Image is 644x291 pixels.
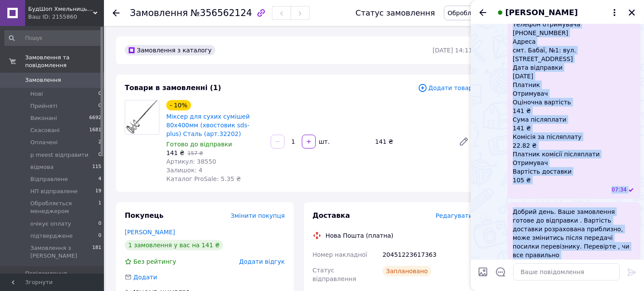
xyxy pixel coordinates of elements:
[98,232,101,240] span: 0
[125,100,159,134] img: Міксер для сухих сумішей 80х400мм (хвостовик sds-plus) Сталь (арт.32202)
[382,266,431,276] div: Заплановано
[98,220,101,228] span: 0
[356,9,435,17] div: Статус замовлення
[191,8,252,18] span: №356562124
[231,212,285,219] span: Змінити покупця
[125,229,175,236] a: [PERSON_NAME]
[30,220,71,228] span: очікує оплату
[133,258,176,265] span: Без рейтингу
[98,90,101,98] span: 0
[125,240,223,250] div: 1 замовлення у вас на 141 ₴
[30,163,54,171] span: відмова
[133,274,157,281] span: Додати
[25,270,67,278] span: Повідомлення
[372,136,452,148] div: 141 ₴
[612,186,627,194] span: 07:34 12.08.2025
[30,102,57,110] span: Прийняті
[188,150,203,156] span: 157 ₴
[28,5,93,13] span: БудШоп Хмельницький
[30,90,43,98] span: Нові
[98,102,101,110] span: 0
[166,175,241,182] span: Каталог ProSale: 5.35 ₴
[30,188,78,195] span: НП відправлене
[166,158,216,165] span: Артикул: 38550
[125,84,221,92] span: Товари в замовленні (1)
[25,76,61,84] span: Замовлення
[98,175,101,183] span: 4
[418,83,472,93] span: Додати товар
[98,139,101,146] span: 2
[125,45,215,55] div: Замовлення з каталогу
[28,13,104,21] div: Ваш ID: 2155860
[30,114,57,122] span: Виконані
[30,200,98,215] span: Обробляється менеджером
[4,30,102,46] input: Пошук
[98,200,101,215] span: 1
[313,211,350,220] span: Доставка
[513,207,635,259] span: Добрий день. Ваше замовлення готове до відправки . Вартість доставки розрахована приблизно, може ...
[30,139,58,146] span: Оплачені
[324,231,396,240] div: Нова Пошта (платна)
[433,47,472,54] time: [DATE] 14:11
[448,10,536,16] span: Обробляється менеджером
[495,266,506,278] button: Відкрити шаблони відповідей
[130,8,188,18] span: Замовлення
[92,244,101,260] span: 181
[455,133,472,150] a: Редагувати
[30,151,88,159] span: p meest відправити
[30,126,60,134] span: Скасовані
[478,7,488,18] button: Назад
[89,126,101,134] span: 1681
[113,9,120,17] div: Повернутися назад
[125,211,164,220] span: Покупець
[25,54,104,69] span: Замовлення та повідомлення
[166,141,232,148] span: Готово до відправки
[166,100,191,110] div: - 10%
[313,267,356,282] span: Статус відправлення
[30,232,73,240] span: підтверджене
[89,114,101,122] span: 6692
[30,175,68,183] span: Відправлене
[95,188,101,195] span: 19
[436,212,472,219] span: Редагувати
[313,251,368,258] span: Номер накладної
[30,244,92,260] span: Замовлення з [PERSON_NAME]
[317,137,330,146] div: шт.
[381,247,474,262] div: 20451223617363
[166,149,184,156] span: 141 ₴
[627,7,637,18] button: Закрити
[495,7,620,18] button: [PERSON_NAME]
[166,167,203,174] span: Залишок: 4
[92,163,101,171] span: 115
[98,151,101,159] span: 0
[239,258,285,265] span: Додати відгук
[505,7,578,18] span: [PERSON_NAME]
[166,113,250,137] a: Міксер для сухих сумішей 80х400мм (хвостовик sds-plus) Сталь (арт.32202)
